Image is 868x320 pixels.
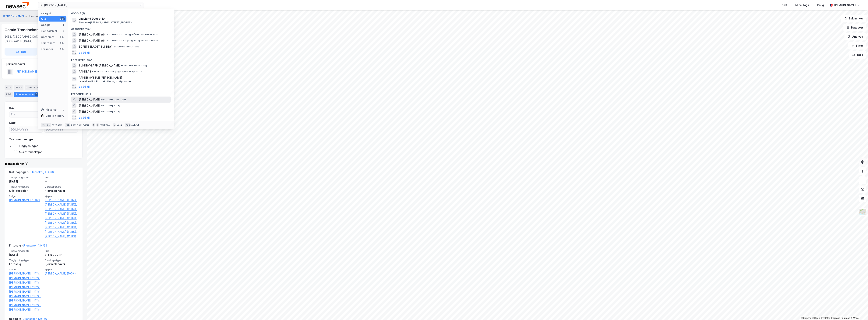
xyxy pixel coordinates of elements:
div: Transaksjoner (3) [5,162,83,166]
div: Leietakere [41,41,55,45]
div: velg [117,124,122,127]
div: [DATE] [9,179,42,184]
span: [PERSON_NAME] AS [79,32,105,37]
span: Selger [9,268,42,271]
div: ESG [5,92,13,97]
button: Tags [849,51,866,59]
a: [PERSON_NAME] (11.11%), [9,289,42,294]
div: Fritt salg - [9,243,47,249]
div: Skifteoppgjør [9,189,42,193]
a: [PERSON_NAME] (11.11%) [9,307,42,312]
div: Mine Tags [796,3,809,7]
span: Eiendom • [PERSON_NAME][STREET_ADDRESS] [79,21,132,24]
span: BORETTSLAGET SUNDBY [79,44,112,49]
span: Lauvland Øyeoptikk [79,16,170,21]
span: Gårdeiere • Utvikl./salg av egen fast eiendom [105,39,159,42]
span: Selger [9,195,42,198]
div: Historikk [41,107,57,112]
a: [PERSON_NAME] (11.11%), [45,207,78,211]
div: Alle [41,17,46,21]
div: Gårdeiere [41,35,55,39]
div: Gamle Trondheimsveg 11 [5,27,51,33]
input: DD.MM.YYYY [44,127,78,132]
a: [PERSON_NAME] (11.11%), [9,294,42,298]
span: Kjøper [45,195,78,198]
a: [PERSON_NAME] (11.11%), [45,211,78,216]
div: Ctrl + k [41,123,51,127]
span: Leietaker • Frisering og skjønnhetspleie el. [92,70,143,73]
a: [PERSON_NAME] (11.11%), [45,198,78,202]
div: Eiere [14,85,23,90]
div: Hjemmelshaver [45,189,78,193]
span: [PERSON_NAME] [79,97,101,102]
iframe: Chat Widget [849,302,868,320]
button: Tag [5,48,37,56]
div: neste kategori [71,124,89,127]
div: Leietakere [25,85,46,90]
span: Pris [45,176,78,179]
div: — [45,179,78,184]
a: [PERSON_NAME] (11.11%), [45,225,78,230]
div: Fritt salg [9,262,42,266]
button: Filter [848,42,866,49]
div: 0 [62,108,65,111]
span: Tinglysningstype [9,185,42,188]
div: Tinglysninger [19,144,38,148]
div: 99+ [60,42,65,45]
a: [PERSON_NAME] (11.11%) [45,234,78,239]
div: 99+ [60,48,65,51]
span: • [101,110,102,113]
a: [PERSON_NAME] (100%) [9,198,42,202]
div: Gårdeiere (99+) [68,25,174,32]
span: [PERSON_NAME] AS [79,38,105,43]
a: Improve this map [831,317,850,319]
div: 2053, [GEOGRAPHIC_DATA], [GEOGRAPHIC_DATA] [5,34,61,43]
div: Kontrollprogram for chat [849,302,868,320]
div: 1 [62,23,65,26]
a: Mapbox [801,317,811,319]
span: Person • [DATE] [101,110,120,113]
span: RANDIS SYSTUE [PERSON_NAME] [79,75,170,80]
div: 3 415 000 kr [45,253,78,257]
div: esc [125,123,131,127]
span: • [121,64,122,67]
div: Bolig [817,3,824,7]
a: [PERSON_NAME] (11.11%), [9,303,42,307]
span: • [105,39,107,42]
a: [PERSON_NAME] (11.11%), [9,280,42,285]
div: tab [65,123,70,127]
div: Kategori [41,12,66,15]
div: avbryt [131,124,139,127]
input: Søk på adresse, matrikkel, gårdeiere, leietakere eller personer [43,2,139,8]
button: Bokmerker [841,15,866,22]
span: SUNDBY GÅRD [PERSON_NAME] [79,63,120,68]
input: Fra [9,112,43,117]
a: [PERSON_NAME] (11.11%), [45,220,78,225]
a: [PERSON_NAME] (11.11%), [45,230,78,234]
a: [PERSON_NAME] (11.11%), [9,271,42,276]
button: [PERSON_NAME] [3,14,25,18]
div: 99+ [60,36,65,39]
span: Leietaker • Butikkh. tekstiler og utstyrsvarer [79,80,131,83]
div: Personer [41,47,53,51]
div: Delete history [45,114,64,118]
img: newsec-logo.f6e21ccffca1b3a03d2d.png [6,2,29,8]
span: Person • 4. des. 1968 [101,98,126,101]
div: [DATE] [9,253,42,257]
div: Info [5,85,12,90]
span: • [112,45,114,48]
span: [PERSON_NAME] [79,109,101,114]
div: Google [41,23,51,27]
div: [PERSON_NAME] [834,3,856,7]
a: [PERSON_NAME] (11.11%), [9,298,42,303]
div: Leietakere (99+) [68,56,174,63]
div: Aksjetransaksjon [19,150,42,154]
div: Hjemmelshaver [45,262,78,266]
a: OpenStreetMap [812,317,831,319]
span: • [101,104,102,107]
span: Tinglysningsdato [9,249,42,253]
div: Kart [782,3,787,7]
span: • [101,98,102,101]
span: Eierskapstype [45,259,78,262]
span: • [105,33,107,36]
